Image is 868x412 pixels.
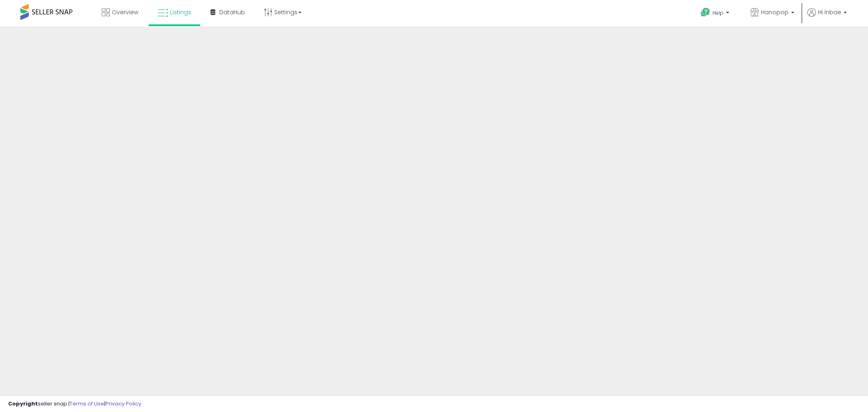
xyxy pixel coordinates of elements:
[694,1,737,26] a: Help
[807,8,847,26] a: Hi Inbae
[818,8,841,16] span: Hi Inbae
[700,7,711,18] i: Get Help
[219,8,245,16] span: DataHub
[761,8,789,16] span: Hanopop
[713,9,724,16] span: Help
[112,8,138,16] span: Overview
[170,8,191,16] span: Listings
